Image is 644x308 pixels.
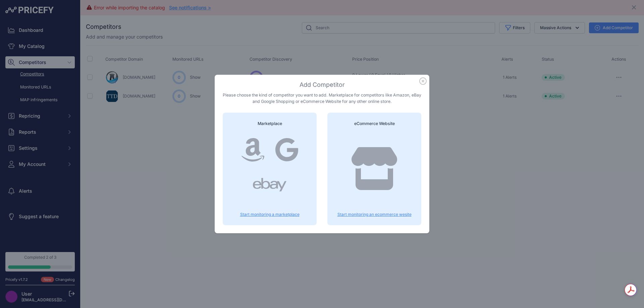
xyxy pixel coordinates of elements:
h4: eCommerce Website [335,121,413,127]
a: eCommerce Website Start monitoring an ecommerce wesite [335,121,413,217]
h4: Marketplace [231,121,309,127]
p: Start monitoring a marketplace [231,212,309,217]
p: Please choose the kind of competitor you want to add. Marketplace for competitors like Amazon, eB... [223,92,421,105]
p: Start monitoring an ecommerce wesite [335,212,413,217]
a: Marketplace Start monitoring a marketplace [231,121,309,217]
h3: Add Competitor [223,80,421,89]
